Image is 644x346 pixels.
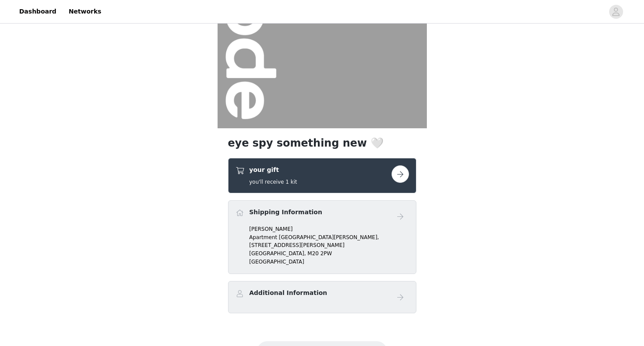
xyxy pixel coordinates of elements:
h1: eye spy something new 🤍 [228,135,416,151]
h4: your gift [249,165,297,175]
span: M20 2PW [307,250,332,257]
h4: Shipping Information [249,208,322,217]
p: Apartment [GEOGRAPHIC_DATA][PERSON_NAME], [STREET_ADDRESS][PERSON_NAME] [249,233,409,249]
a: Dashboard [14,2,61,21]
p: [PERSON_NAME] [249,225,409,233]
a: Networks [63,2,106,21]
div: Shipping Information [228,200,416,274]
div: avatar [612,5,620,19]
h5: you'll receive 1 kit [249,178,297,186]
div: Additional Information [228,281,416,313]
span: [GEOGRAPHIC_DATA], [249,250,306,257]
div: your gift [228,158,416,193]
h4: Additional Information [249,288,327,298]
p: [GEOGRAPHIC_DATA] [249,258,409,266]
